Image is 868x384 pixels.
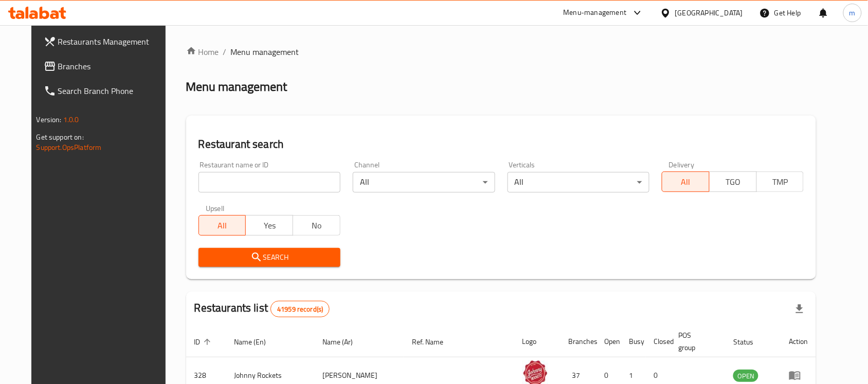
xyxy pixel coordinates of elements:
span: Menu management [231,46,299,58]
h2: Menu management [186,79,287,95]
a: Home [186,46,219,58]
span: Name (En) [234,336,280,348]
span: All [666,175,706,189]
input: Search for restaurant name or ID.. [198,172,340,193]
nav: breadcrumb [186,46,817,58]
span: Branches [58,60,168,72]
span: Version: [37,113,62,126]
button: All [662,171,710,192]
span: TMP [761,175,800,189]
a: Search Branch Phone [35,79,176,103]
span: m [849,7,856,18]
button: Search [198,248,340,267]
button: TMP [756,171,804,192]
div: Export file [787,297,812,321]
span: No [297,218,336,233]
span: POS group [679,329,713,354]
span: Get support on: [37,130,84,144]
th: Busy [621,326,646,357]
span: Status [733,336,767,348]
button: No [293,215,340,236]
span: TGO [714,175,753,189]
span: Name (Ar) [322,336,366,348]
div: All [508,172,649,193]
th: Logo [514,326,560,357]
a: Restaurants Management [35,29,176,54]
span: OPEN [733,370,758,382]
div: Menu [789,369,808,381]
div: Total records count [270,301,330,317]
th: Open [596,326,621,357]
span: Yes [250,218,289,233]
th: Action [781,326,816,357]
span: All [203,218,242,233]
span: 41959 record(s) [271,304,329,314]
div: [GEOGRAPHIC_DATA] [675,7,743,18]
span: 1.0.0 [63,113,79,126]
button: Yes [245,215,293,236]
div: All [353,172,495,193]
span: Ref. Name [412,336,457,348]
a: Branches [35,54,176,79]
h2: Restaurant search [198,137,804,152]
label: Upsell [206,205,225,212]
span: Search [207,251,332,264]
th: Branches [560,326,596,357]
span: Restaurants Management [58,35,168,48]
button: TGO [709,171,757,192]
div: Menu-management [564,7,627,19]
span: ID [194,336,214,348]
label: Delivery [669,161,695,168]
li: / [223,46,227,58]
span: Search Branch Phone [58,85,168,97]
button: All [198,215,246,236]
h2: Restaurants list [194,300,330,317]
th: Closed [646,326,671,357]
a: Support.OpsPlatform [37,141,102,154]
